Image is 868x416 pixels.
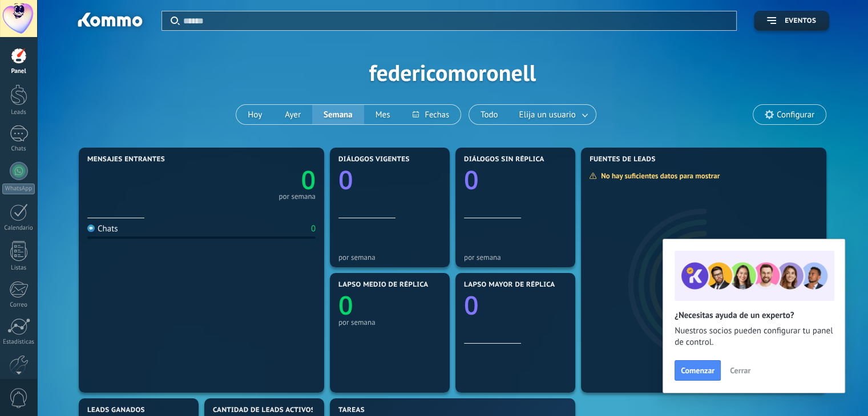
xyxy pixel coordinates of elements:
[213,406,315,414] span: Cantidad de leads activos
[464,162,479,197] text: 0
[725,362,756,379] button: Cerrar
[2,145,35,153] div: Chats
[2,225,35,232] div: Calendario
[338,156,410,164] span: Diálogos vigentes
[311,223,316,234] div: 0
[278,194,316,199] div: por semana
[364,105,402,124] button: Mes
[464,156,544,164] span: Diálogos sin réplica
[338,253,441,262] div: por semana
[338,162,353,197] text: 0
[87,406,145,414] span: Leads ganados
[273,105,312,124] button: Ayer
[338,288,353,323] text: 0
[777,110,814,120] span: Configurar
[338,281,429,289] span: Lapso medio de réplica
[236,105,273,124] button: Hoy
[675,310,833,321] h2: ¿Necesitas ayuda de un experto?
[517,107,578,123] span: Elija un usuario
[754,11,829,31] button: Eventos
[589,171,728,181] div: No hay suficientes datos para mostrar
[401,105,460,124] button: Fechas
[730,366,750,374] span: Cerrar
[464,281,555,289] span: Lapso mayor de réplica
[681,366,714,374] span: Comenzar
[2,68,35,75] div: Panel
[312,105,364,124] button: Semana
[2,183,35,194] div: WhatsApp
[675,360,721,381] button: Comenzar
[675,325,833,348] span: Nuestros socios pueden configurar tu panel de control.
[87,225,95,232] img: Chats
[2,338,35,346] div: Estadísticas
[87,223,118,234] div: Chats
[590,156,656,164] span: Fuentes de leads
[469,105,510,124] button: Todo
[464,288,479,323] text: 0
[87,156,165,164] span: Mensajes entrantes
[2,301,35,309] div: Correo
[2,264,35,272] div: Listas
[464,253,567,262] div: por semana
[510,105,596,124] button: Elija un usuario
[338,318,441,327] div: por semana
[2,109,35,116] div: Leads
[201,162,316,197] a: 0
[338,406,365,414] span: Tareas
[785,17,816,25] span: Eventos
[301,162,316,197] text: 0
